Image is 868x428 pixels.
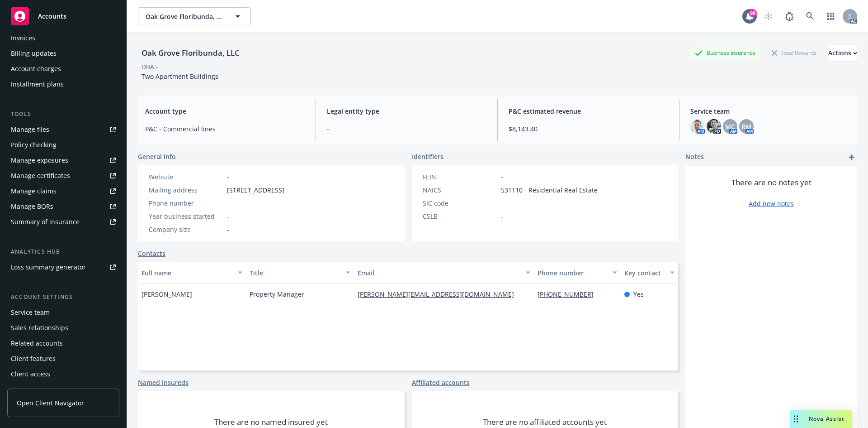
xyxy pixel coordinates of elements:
[38,13,66,20] span: Accounts
[790,410,802,428] div: Drag to move
[142,62,158,72] div: DBA: -
[145,106,305,116] span: Account type
[822,7,840,25] a: Switch app
[17,398,84,408] span: Open Client Navigator
[801,7,819,25] a: Search
[11,215,80,229] div: Summary of insurance
[7,168,119,183] a: Manage certificates
[509,106,668,116] span: P&C estimated revenue
[538,268,607,278] div: Phone number
[7,110,119,119] div: Tools
[538,290,601,298] a: [PHONE_NUMBER]
[690,106,850,116] span: Service team
[11,46,57,61] div: Billing updates
[741,122,751,131] span: RM
[11,305,50,320] div: Service team
[138,378,189,387] a: Named insureds
[846,152,857,163] a: add
[7,153,119,168] a: Manage exposures
[149,198,223,208] div: Phone number
[685,152,704,163] span: Notes
[246,262,354,284] button: Title
[250,289,304,299] span: Property Manager
[142,289,192,299] span: [PERSON_NAME]
[767,47,821,58] div: Total Rewards
[7,62,119,76] a: Account charges
[828,44,857,62] div: Actions
[11,153,68,168] div: Manage exposures
[828,44,857,62] button: Actions
[7,305,119,320] a: Service team
[423,198,497,208] div: SIC code
[483,417,607,428] span: There are no affiliated accounts yet
[138,152,176,161] span: General info
[11,122,49,137] div: Manage files
[11,351,56,366] div: Client features
[138,262,246,284] button: Full name
[624,268,665,278] div: Key contact
[7,46,119,61] a: Billing updates
[7,351,119,366] a: Client features
[138,249,165,258] a: Contacts
[7,215,119,229] a: Summary of insurance
[327,106,486,116] span: Legal entity type
[138,47,243,59] div: Oak Grove Floribunda, LLC
[725,122,735,131] span: MC
[7,4,119,29] a: Accounts
[214,417,328,428] span: There are no named insured yet
[250,268,340,278] div: Title
[412,152,443,161] span: Identifiers
[509,124,668,134] span: $8,143.40
[227,173,229,181] a: -
[7,293,119,302] div: Account settings
[11,77,64,91] div: Installment plans
[7,367,119,381] a: Client access
[146,12,224,21] span: Oak Grove Floribunda, LLC
[11,184,57,198] div: Manage claims
[690,119,705,134] img: photo
[11,367,50,381] div: Client access
[501,172,503,182] span: -
[423,172,497,182] div: FEIN
[11,168,70,183] div: Manage certificates
[809,415,844,423] span: Nova Assist
[11,336,63,351] div: Related accounts
[7,184,119,198] a: Manage claims
[327,124,486,134] span: -
[11,321,68,335] div: Sales relationships
[707,119,721,134] img: photo
[11,199,53,214] div: Manage BORs
[11,138,57,152] div: Policy checking
[227,225,229,234] span: -
[633,289,644,299] span: Yes
[358,268,520,278] div: Email
[11,260,86,274] div: Loss summary generator
[423,212,497,221] div: CSLB
[11,31,35,45] div: Invoices
[7,336,119,351] a: Related accounts
[759,7,778,25] a: Start snowing
[145,124,305,134] span: P&C - Commercial lines
[534,262,620,284] button: Phone number
[149,225,223,234] div: Company size
[7,77,119,91] a: Installment plans
[149,185,223,195] div: Mailing address
[7,247,119,256] div: Analytics hub
[227,212,229,221] span: -
[501,212,503,221] span: -
[749,9,757,17] div: 98
[138,7,251,25] button: Oak Grove Floribunda, LLC
[142,268,232,278] div: Full name
[7,321,119,335] a: Sales relationships
[621,262,678,284] button: Key contact
[7,31,119,45] a: Invoices
[358,290,521,298] a: [PERSON_NAME][EMAIL_ADDRESS][DOMAIN_NAME]
[7,122,119,137] a: Manage files
[7,138,119,152] a: Policy checking
[227,198,229,208] span: -
[227,185,284,195] span: [STREET_ADDRESS]
[354,262,534,284] button: Email
[149,172,223,182] div: Website
[690,47,760,58] div: Business Insurance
